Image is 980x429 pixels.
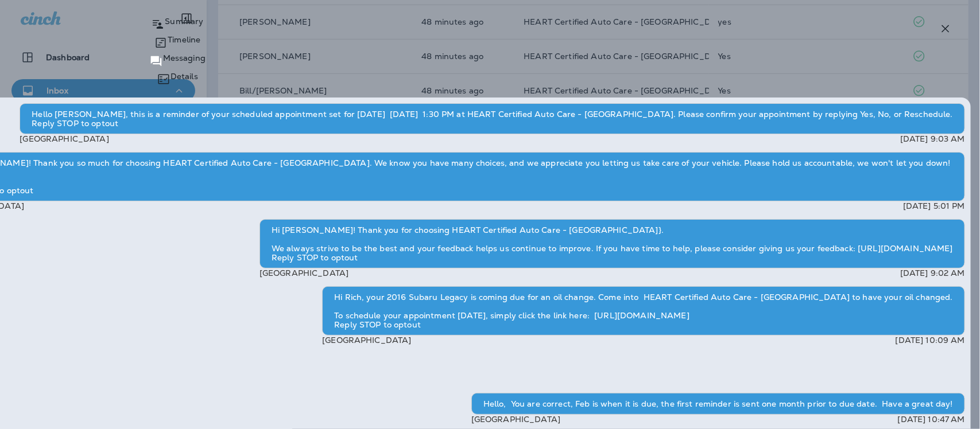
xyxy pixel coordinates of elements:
div: Hi Rich, your 2016 Subaru Legacy is coming due for an oil change. Come into HEART Certified Auto ... [322,286,965,336]
p: Details [171,72,198,81]
p: [GEOGRAPHIC_DATA] [20,134,109,143]
div: Hello [PERSON_NAME], this is a reminder of your scheduled appointment set for [DATE] [DATE] 1:30 ... [20,103,965,134]
p: [DATE] 9:02 AM [900,268,965,278]
p: Summary [165,17,203,26]
p: [GEOGRAPHIC_DATA] [322,336,411,345]
p: Messaging [163,53,206,63]
p: [DATE] 9:03 AM [900,134,965,143]
p: [DATE] 10:47 AM [898,415,965,424]
p: [GEOGRAPHIC_DATA] [259,268,348,278]
p: [DATE] 5:01 PM [903,201,965,210]
p: [DATE] 10:09 AM [896,336,965,345]
div: Hi [PERSON_NAME]! Thank you for choosing HEART Certified Auto Care - [GEOGRAPHIC_DATA]}. We alway... [259,219,965,268]
div: Hello, You are correct, Feb is when it is due, the first reminder is sent one month prior to due ... [471,393,965,415]
p: [GEOGRAPHIC_DATA] [471,415,560,424]
p: Timeline [168,35,200,44]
